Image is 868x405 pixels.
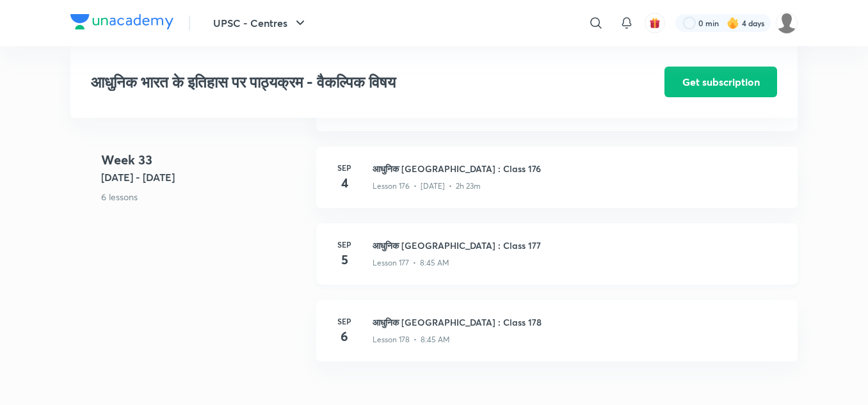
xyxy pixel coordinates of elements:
h6: Sep [332,239,357,250]
p: 6 lessons [101,190,306,203]
h3: आधुनिक [GEOGRAPHIC_DATA] : Class 178 [373,315,782,329]
h6: Sep [332,315,357,327]
h6: Sep [332,162,357,173]
a: Sep5आधुनिक [GEOGRAPHIC_DATA] : Class 177Lesson 177 • 8:45 AM [316,223,798,300]
p: Lesson 176 • [DATE] • 2h 23m [373,180,481,192]
button: Get subscription [664,67,777,97]
h3: आधुनिक [GEOGRAPHIC_DATA] : Class 176 [373,162,782,175]
a: Sep4आधुनिक [GEOGRAPHIC_DATA] : Class 176Lesson 176 • [DATE] • 2h 23m [316,147,798,223]
h3: आधुनिक भारत के इतिहास पर पाठ्यक्रम - वैकल्पिक विषय [91,73,592,91]
img: amit tripathi [776,12,798,34]
h3: आधुनिक [GEOGRAPHIC_DATA] : Class 177 [373,239,782,252]
button: avatar [645,13,665,33]
img: avatar [649,17,661,29]
a: Sep6आधुनिक [GEOGRAPHIC_DATA] : Class 178Lesson 178 • 8:45 AM [316,300,798,377]
h4: 4 [332,173,357,193]
h4: Week 33 [101,150,306,170]
h4: 5 [332,250,357,269]
button: UPSC - Centres [205,10,316,36]
h5: [DATE] - [DATE] [101,170,306,185]
a: Company Logo [70,14,173,33]
p: Lesson 177 • 8:45 AM [373,257,449,269]
img: streak [727,17,739,29]
img: Company Logo [70,14,173,29]
p: Lesson 178 • 8:45 AM [373,334,450,345]
h4: 6 [332,327,357,346]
